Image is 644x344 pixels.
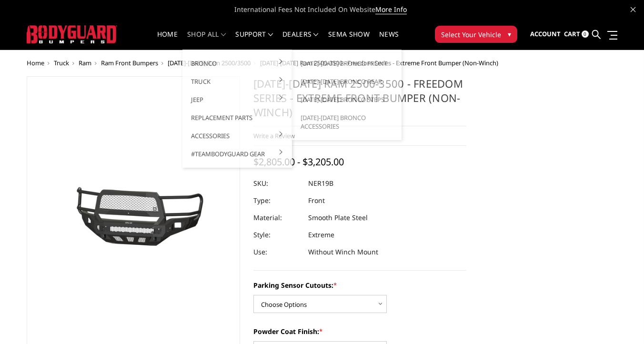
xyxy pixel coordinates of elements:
[157,31,178,50] a: Home
[253,155,344,168] span: $2,805.00 - $3,205.00
[186,145,288,163] a: #TeamBodyguard Gear
[282,31,319,50] a: Dealers
[530,30,561,38] span: Account
[253,175,301,192] dt: SKU:
[441,30,501,40] span: Select Your Vehicle
[375,5,407,14] a: More Info
[54,59,69,67] a: Truck
[308,226,334,243] dd: Extreme
[308,209,368,226] dd: Smooth Plate Steel
[253,326,467,336] label: Powder Coat Finish:
[296,91,398,109] a: [DATE]-[DATE] Bronco Steps
[186,109,288,127] a: Replacement Parts
[435,26,517,43] button: Select Your Vehicle
[296,54,398,72] a: [DATE]-[DATE] Bronco Front
[564,21,589,47] a: Cart 0
[296,109,398,135] a: [DATE]-[DATE] Bronco Accessories
[308,243,378,261] dd: Without Winch Mount
[235,31,273,50] a: Support
[253,280,467,290] label: Parking Sensor Cutouts:
[253,192,301,209] dt: Type:
[308,192,325,209] dd: Front
[186,54,288,72] a: Bronco
[101,59,158,67] a: Ram Front Bumpers
[530,21,561,47] a: Account
[253,243,301,261] dt: Use:
[296,72,398,91] a: [DATE]-[DATE] Bronco Rear
[27,25,117,43] img: BODYGUARD BUMPERS
[508,29,511,39] span: ▾
[168,59,251,67] a: [DATE]-[DATE] Ram 2500/3500
[27,59,44,67] a: Home
[582,30,589,38] span: 0
[253,226,301,243] dt: Style:
[186,72,288,91] a: Truck
[186,127,288,145] a: Accessories
[253,209,301,226] dt: Material:
[186,91,288,109] a: Jeep
[79,59,91,67] a: Ram
[328,31,370,50] a: SEMA Show
[308,175,333,192] dd: NER19B
[187,31,226,50] a: shop all
[564,30,580,38] span: Cart
[379,31,399,50] a: News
